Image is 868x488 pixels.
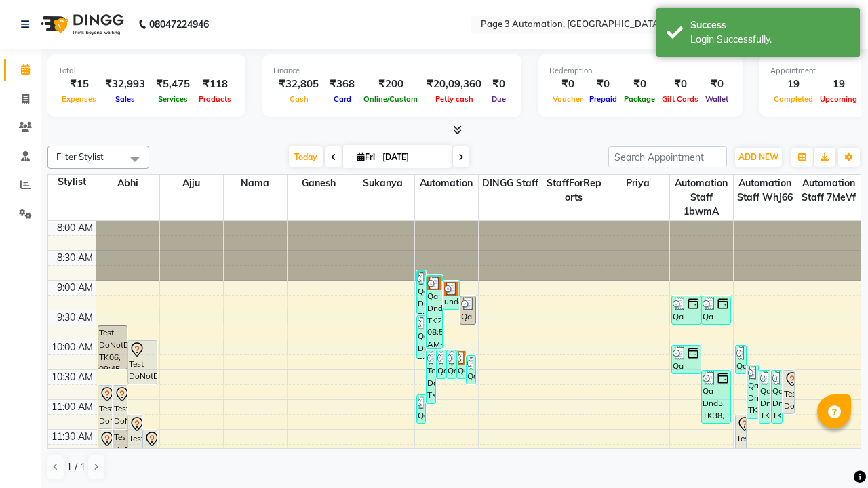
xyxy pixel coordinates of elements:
div: Qa Dnd3, TK24, 09:15 AM-09:45 AM, Hair cut Below 12 years (Boy) [672,296,701,324]
div: ₹200 [360,77,421,92]
span: Ganesh [288,175,351,192]
div: Test DoNotDelete, TK14, 10:45 AM-11:30 AM, Hair Cut-Men [113,386,127,428]
span: Ajju [160,175,223,192]
div: ₹0 [702,77,732,92]
span: Sales [112,94,138,104]
div: Qa Dnd3, TK23, 08:55 AM-10:10 AM, Hair Cut By Expert-Men,Hair Cut-Men [427,276,442,348]
span: Gift Cards [658,94,702,104]
div: Qa Dnd3, TK32, 10:15 AM-10:45 AM, Hair cut Below 12 years (Boy) [467,356,475,384]
div: 11:00 AM [49,400,96,414]
div: ₹0 [487,77,511,92]
div: Qa Dnd3, TK37, 10:30 AM-11:25 AM, Special Hair Wash- Men [772,371,783,423]
input: 2025-10-03 [378,147,446,167]
span: Expenses [58,94,100,104]
span: Due [488,94,509,104]
div: Qa Dnd3, TK26, 09:35 AM-10:20 AM, Hair Cut-Men [417,316,426,359]
div: 19 [770,77,816,92]
span: Automation Staff 1bwmA [670,175,733,220]
div: ₹32,805 [273,77,324,92]
div: Login Successfully. [690,33,850,47]
span: Upcoming [816,94,861,104]
img: logo [35,5,127,43]
div: Qa Dnd3, TK24, 09:15 AM-09:45 AM, Hair cut Below 12 years (Boy) [460,296,476,324]
span: Today [289,146,323,167]
div: ₹0 [586,77,620,92]
div: Finance [273,65,511,77]
div: undefined, TK21, 09:00 AM-09:30 AM, Hair cut Below 12 years (Boy) [443,281,459,309]
div: Test DoNotDelete, TK15, 10:00 AM-10:45 AM, Hair Cut-Men [128,341,157,384]
span: Automation [415,175,478,192]
span: Services [155,94,191,104]
div: Test DoNotDelete, TK11, 11:15 AM-12:00 PM, Hair Cut-Men [128,415,142,458]
div: Success [690,18,850,33]
div: ₹368 [324,77,360,92]
span: Abhi [96,175,159,192]
div: Qa Dnd3, TK36, 10:30 AM-11:25 AM, Special Hair Wash- Men [759,371,770,423]
div: ₹32,993 [100,77,151,92]
div: Qa Dnd3, TK31, 10:10 AM-10:40 AM, Hair cut Below 12 years (Boy) [447,350,456,378]
span: Filter Stylist [56,151,104,162]
div: Test DoNotDelete, TK34, 10:10 AM-11:05 AM, Special Hair Wash- Men [427,350,435,403]
div: ₹0 [658,77,702,92]
div: Test DoNotDelete, TK07, 11:30 AM-12:30 PM, Hair Cut-Women [98,430,112,488]
div: 11:30 AM [49,430,96,444]
span: StaffForReports [542,175,606,206]
button: ADD NEW [735,148,782,167]
div: Total [58,65,235,77]
span: Products [195,94,235,104]
div: Test DoNotDelete, TK20, 10:30 AM-11:15 AM, Hair Cut-Men [783,371,794,413]
span: Petty cash [432,94,477,104]
span: 1 / 1 [66,460,85,474]
div: ₹118 [195,77,235,92]
input: Search Appointment [608,146,727,167]
div: Test DoNotDelete, TK03, 11:30 AM-12:15 PM, Hair Cut-Men [113,430,127,473]
div: ₹5,475 [151,77,195,92]
span: Voucher [549,94,586,104]
div: Qa Dnd3, TK35, 10:25 AM-11:20 AM, Special Hair Wash- Men [747,365,758,418]
div: Qa Dnd3, TK22, 08:50 AM-09:35 AM, Hair Cut-Men [417,271,426,314]
div: Qa Dnd3, TK29, 10:10 AM-10:40 AM, Hair cut Below 12 years (Boy) [457,350,466,378]
span: Card [330,94,355,104]
div: ₹15 [58,77,100,92]
span: Automation Staff WhJ66 [734,175,797,206]
div: Qa Dnd3, TK28, 10:05 AM-10:35 AM, Hair cut Below 12 years (Boy) [672,346,701,373]
div: Test DoNotDelete, TK07, 10:45 AM-11:30 AM, Hair Cut-Men [98,386,112,428]
div: 10:30 AM [49,370,96,384]
div: Test DoNotDelete, TK12, 11:30 AM-12:15 PM, Hair Cut-Men [143,430,157,473]
div: Qa Dnd3, TK39, 10:55 AM-11:25 AM, Hair cut Below 12 years (Boy) [417,395,426,423]
div: 9:00 AM [54,281,96,295]
b: 08047224946 [149,5,209,43]
div: Qa Dnd3, TK25, 09:15 AM-09:45 AM, Hair Cut By Expert-Men [702,296,730,324]
span: ADD NEW [738,152,778,162]
span: Wallet [702,94,732,104]
span: Automation Staff 7MeVf [797,175,861,206]
div: 10:00 AM [49,340,96,354]
div: Test DoNotDelete, TK06, 09:45 AM-10:30 AM, Hair Cut-Men [98,326,127,369]
div: ₹0 [620,77,658,92]
div: Qa Dnd3, TK38, 10:30 AM-11:25 AM, Special Hair Wash- Men [702,371,730,423]
div: 8:30 AM [54,251,96,265]
span: Prepaid [586,94,620,104]
span: Nama [224,175,287,192]
span: Sukanya [351,175,414,192]
div: Qa Dnd3, TK30, 10:10 AM-10:40 AM, Hair cut Below 12 years (Boy) [437,350,446,378]
div: Redemption [549,65,732,77]
div: 19 [816,77,861,92]
span: Package [620,94,658,104]
div: Stylist [48,175,96,189]
span: Cash [286,94,312,104]
span: Priya [606,175,669,192]
div: Qa Dnd3, TK27, 10:05 AM-10:35 AM, Hair cut Below 12 years (Boy) [736,346,747,373]
div: 9:30 AM [54,310,96,325]
div: ₹20,09,360 [421,77,487,92]
span: Fri [354,152,378,162]
span: Completed [770,94,816,104]
div: ₹0 [549,77,586,92]
span: DINGG Staff [479,175,542,192]
span: Online/Custom [360,94,421,104]
div: 8:00 AM [54,221,96,235]
div: Test DoNotDelete, TK20, 11:15 AM-12:15 PM, Hair Cut-Women [736,415,747,473]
